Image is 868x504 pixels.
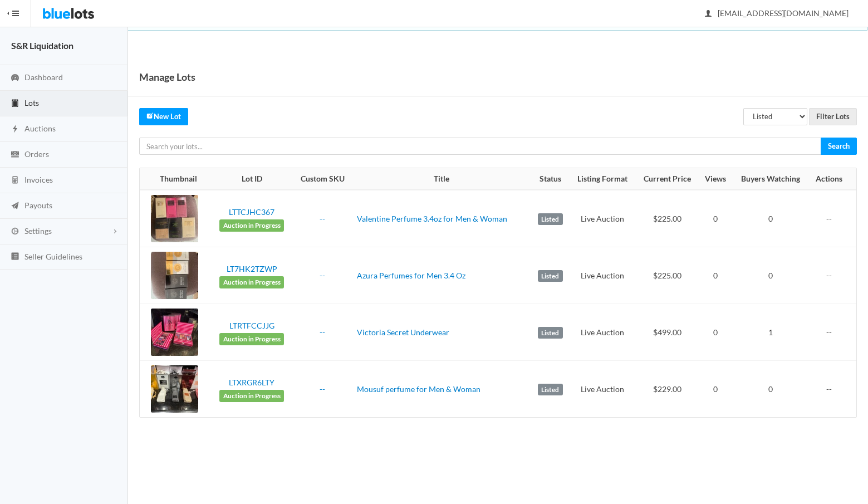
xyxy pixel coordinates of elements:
td: Live Auction [569,361,635,418]
td: 0 [699,190,733,247]
td: Live Auction [569,304,635,361]
th: Views [699,168,733,190]
ion-icon: speedometer [9,73,21,84]
th: Current Price [636,168,699,190]
ion-icon: person [703,9,714,19]
td: -- [809,247,856,304]
span: Orders [24,149,49,159]
th: Title [352,168,531,190]
td: 0 [733,361,809,418]
span: Settings [24,226,52,236]
span: [EMAIL_ADDRESS][DOMAIN_NAME] [705,8,849,18]
td: 0 [733,247,809,304]
ion-icon: clipboard [9,99,21,109]
th: Status [531,168,569,190]
span: Auction in Progress [219,219,284,232]
strong: S&R Liquidation [11,40,73,51]
td: 0 [699,247,733,304]
a: -- [320,271,325,280]
label: Listed [538,270,563,282]
a: -- [320,384,325,394]
input: Filter Lots [809,108,857,125]
input: Search [821,138,857,155]
a: Mousuf perfume for Men & Woman [357,384,480,394]
span: Auction in Progress [219,333,284,345]
ion-icon: paper plane [9,201,21,212]
a: Valentine Perfume 3.4oz for Men & Woman [357,214,507,223]
td: $229.00 [636,361,699,418]
ion-icon: create [146,112,154,119]
td: 1 [733,304,809,361]
span: Auction in Progress [219,276,284,288]
td: -- [809,304,856,361]
ion-icon: calculator [9,175,21,186]
th: Lot ID [210,168,293,190]
span: Dashboard [24,72,63,82]
label: Listed [538,213,563,226]
a: -- [320,327,325,337]
a: -- [320,214,325,223]
ion-icon: cog [9,227,21,237]
td: Live Auction [569,190,635,247]
th: Thumbnail [140,168,210,190]
a: LTXRGR6LTY [229,378,274,387]
ion-icon: list box [9,252,21,262]
td: 0 [733,190,809,247]
td: Live Auction [569,247,635,304]
h1: Manage Lots [139,68,195,85]
span: Lots [24,98,39,107]
td: -- [809,361,856,418]
td: $499.00 [636,304,699,361]
span: Auction in Progress [219,390,284,402]
th: Listing Format [569,168,635,190]
a: Victoria Secret Underwear [357,327,449,337]
td: -- [809,190,856,247]
ion-icon: flash [9,124,21,135]
a: createNew Lot [139,108,188,125]
span: Auctions [24,124,56,133]
input: Search your lots... [139,138,821,155]
ion-icon: cash [9,150,21,160]
td: 0 [699,304,733,361]
td: $225.00 [636,247,699,304]
a: Azura Perfumes for Men 3.4 Oz [357,271,465,280]
label: Listed [538,384,563,396]
a: LTTCJHC367 [229,207,274,217]
a: LTRTFCCJJG [229,321,274,330]
td: $225.00 [636,190,699,247]
th: Actions [809,168,856,190]
span: Payouts [24,200,52,210]
span: Seller Guidelines [24,252,82,261]
th: Buyers Watching [733,168,809,190]
span: Invoices [24,175,53,184]
th: Custom SKU [293,168,352,190]
td: 0 [699,361,733,418]
label: Listed [538,327,563,339]
a: LT7HK2TZWP [227,264,277,273]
